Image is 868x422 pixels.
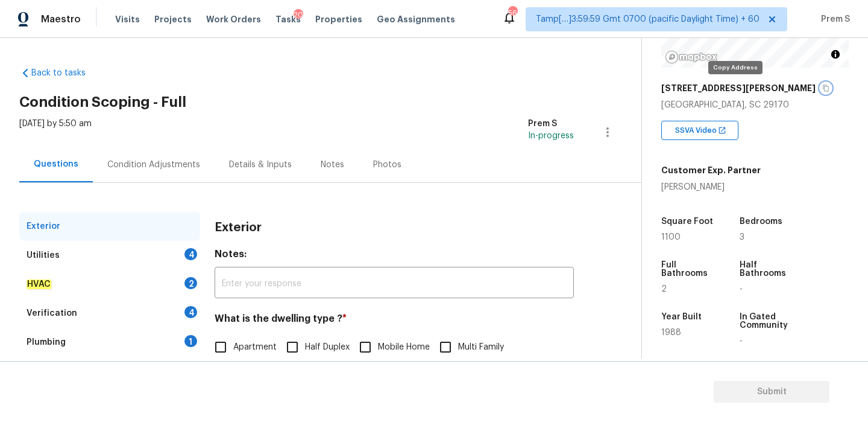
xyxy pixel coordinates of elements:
[740,233,744,241] span: 3
[661,181,761,193] div: [PERSON_NAME]
[661,99,849,111] div: [GEOGRAPHIC_DATA], SC 29170
[184,335,197,347] div: 1
[115,13,140,25] span: Visits
[528,118,574,130] div: Prem S
[206,13,261,25] span: Work Orders
[294,9,303,21] div: 20
[740,217,782,226] h5: Bedrooms
[27,249,60,261] div: Utilities
[661,285,667,293] span: 2
[107,159,200,171] div: Condition Adjustments
[665,50,718,64] a: Mapbox homepage
[536,13,759,25] span: Tamp[…]3:59:59 Gmt 0700 (pacific Daylight Time) + 60
[315,13,362,25] span: Properties
[27,220,60,232] div: Exterior
[661,313,702,321] h5: Year Built
[19,96,641,108] h2: Condition Scoping - Full
[740,261,795,278] h5: Half Bathrooms
[275,15,301,24] span: Tasks
[321,159,344,171] div: Notes
[661,233,681,241] span: 1100
[154,13,192,25] span: Projects
[661,217,713,226] h5: Square Foot
[661,121,738,140] div: SSVA Video
[740,337,743,345] span: -
[215,222,262,234] h3: Exterior
[19,67,135,79] a: Back to tasks
[233,341,277,354] span: Apartment
[458,341,504,354] span: Multi Family
[828,47,843,62] button: Toggle attribution
[832,48,839,61] span: Toggle attribution
[373,159,401,171] div: Photos
[816,13,850,25] span: Prem S
[215,248,574,265] h4: Notes:
[508,7,517,19] div: 560
[528,132,574,140] span: In-progress
[675,124,722,136] span: SSVA Video
[740,285,743,293] span: -
[305,341,350,354] span: Half Duplex
[661,261,717,278] h5: Full Bathrooms
[661,82,816,94] h5: [STREET_ADDRESS][PERSON_NAME]
[184,306,197,318] div: 4
[34,158,78,170] div: Questions
[184,248,197,260] div: 4
[378,341,430,354] span: Mobile Home
[27,307,77,319] div: Verification
[215,270,574,298] input: Enter your response
[215,313,574,330] h4: What is the dwelling type ?
[19,118,92,147] div: [DATE] by 5:50 am
[27,336,66,348] div: Plumbing
[740,313,795,330] h5: In Gated Community
[229,159,292,171] div: Details & Inputs
[661,164,761,176] h5: Customer Exp. Partner
[718,126,726,135] img: Open In New Icon
[184,277,197,289] div: 2
[27,280,51,289] em: HVAC
[41,13,81,25] span: Maestro
[661,328,681,337] span: 1988
[377,13,455,25] span: Geo Assignments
